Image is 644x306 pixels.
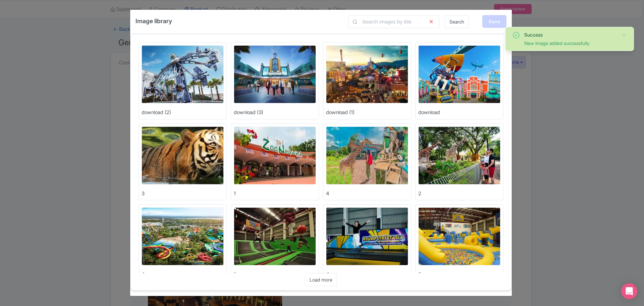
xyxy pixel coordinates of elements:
[482,15,506,28] div: Done
[621,283,637,299] div: Open Intercom Messenger
[326,271,329,278] div: 4
[234,109,263,116] div: download (3)
[326,109,355,116] div: download (1)
[326,190,329,198] div: 4
[142,207,224,265] img: 4_vxvq3o.jpg
[136,15,172,27] h4: Image library
[326,45,408,103] img: download_1_brgcf2.jpg
[234,190,236,198] div: 1
[445,15,469,28] a: Search
[418,126,500,185] img: 2_l76to5.jpg
[234,207,316,265] img: 1_lxjs10.jpg
[418,271,421,278] div: 3
[524,40,616,47] div: New Image added successfully
[234,45,316,103] img: download_3_stqxfw.jpg
[418,45,500,103] img: download_fte6fp.jpg
[524,31,616,38] div: Success
[326,126,408,185] img: 4_bolvpu.jpg
[142,190,145,198] div: 3
[142,126,224,185] img: 3_eanb8e.jpg
[142,271,145,278] div: 4
[234,271,236,278] div: 1
[348,15,439,28] input: Search images by title
[234,126,316,185] img: 1_aglxk1.jpg
[142,45,224,103] img: download_2_zwxp4x.jpg
[418,109,440,116] div: download
[326,207,408,265] img: 4_l54gws.jpg
[418,190,421,198] div: 2
[305,273,337,286] a: Load more
[418,207,500,265] img: 3_rtn0ex.jpg
[142,109,171,116] div: download (2)
[622,31,627,39] button: Close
